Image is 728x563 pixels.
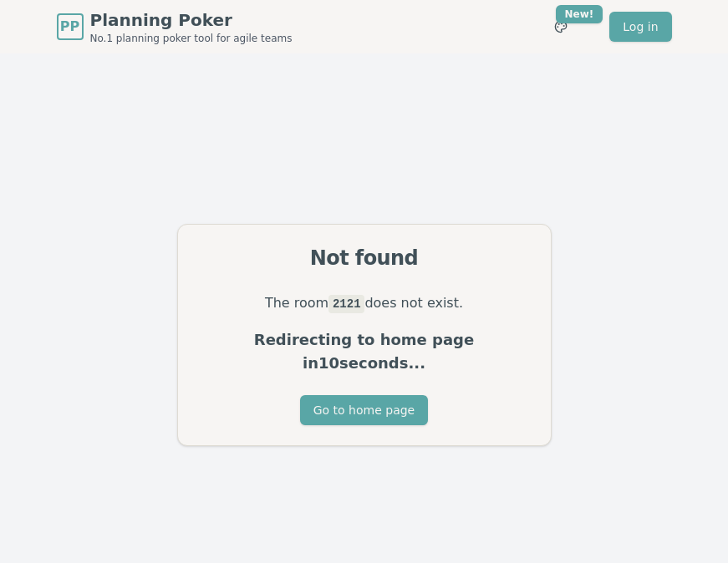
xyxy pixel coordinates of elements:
button: New! [546,12,576,42]
div: New! [556,5,603,23]
a: PPPlanning PokerNo.1 planning poker tool for agile teams [57,8,293,45]
a: Log in [609,12,671,42]
p: Redirecting to home page in 10 seconds... [198,328,531,375]
span: PP [60,17,79,37]
span: No.1 planning poker tool for agile teams [90,32,293,45]
div: Not found [198,245,531,271]
button: Go to home page [300,395,428,425]
span: Planning Poker [90,8,293,32]
code: 2121 [328,295,364,313]
p: The room does not exist. [198,292,531,315]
